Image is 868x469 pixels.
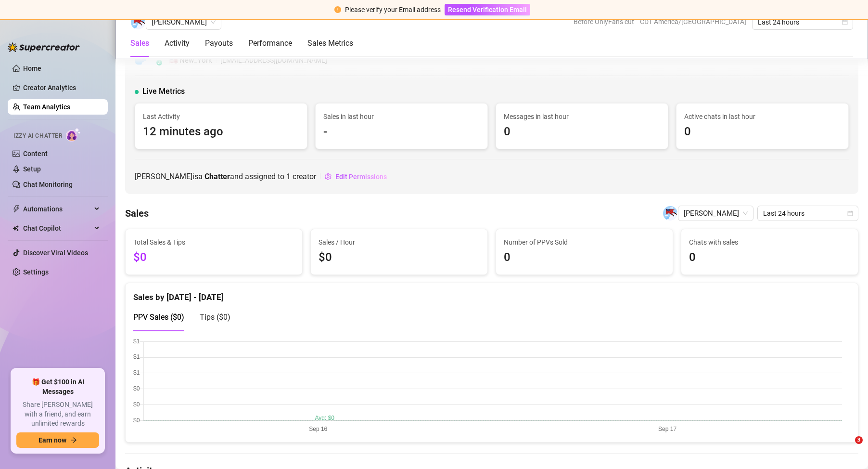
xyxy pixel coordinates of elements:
span: Maxwell Raymond [152,15,216,29]
span: CDT America/[GEOGRAPHIC_DATA] [640,14,746,29]
img: Maxwell Raymond [131,15,145,29]
span: 3 [855,436,863,444]
b: Chatter [204,172,230,181]
a: Home [23,65,41,72]
span: 1 [286,172,291,181]
a: Content [23,150,48,157]
span: 0 [504,123,660,141]
span: $0 [133,248,294,267]
span: Last 24 hours [758,15,847,29]
span: Live Metrics [142,86,185,97]
span: 🎁 Get $100 in AI Messages [16,378,99,396]
span: Active chats in last hour [684,111,841,122]
img: Maxwell Raymond [663,206,677,221]
span: 0 [689,248,850,267]
img: Chat Copilot [13,225,19,232]
a: Discover Viral Videos [23,249,88,257]
div: Please verify your Email address [345,4,441,15]
button: Resend Verification Email [445,4,530,15]
span: exclamation-circle [334,6,341,13]
button: Edit Permissions [324,169,387,184]
span: Sales / Hour [319,237,480,248]
div: Sales by [DATE] - [DATE] [133,283,850,304]
iframe: Intercom live chat [835,436,858,459]
span: Number of PPVs Sold [504,237,665,248]
button: Earn nowarrow-right [16,432,99,448]
span: [PERSON_NAME] is a and assigned to creator [135,170,316,182]
span: Resend Verification Email [448,6,527,13]
span: Chats with sales [689,237,850,248]
span: Messages in last hour [504,111,660,122]
a: Settings [23,268,49,276]
span: 0 [684,123,841,141]
div: Sales [130,38,149,49]
span: Last Activity [143,111,299,122]
div: Activity [165,38,190,49]
div: [EMAIL_ADDRESS][DOMAIN_NAME] [169,55,327,66]
span: Earn now [38,436,66,444]
a: Setup [23,165,41,173]
span: Edit Permissions [335,173,387,181]
span: calendar [842,19,848,25]
span: New_York [179,55,212,66]
span: setting [325,173,332,180]
span: Izzy AI Chatter [13,131,62,141]
span: Before OnlyFans cut [574,14,634,29]
img: logo-BBDzfeDw.svg [8,42,80,52]
span: Last 24 hours [763,206,853,221]
span: Automations [23,201,91,217]
span: Sales in last hour [323,111,480,122]
div: z [156,60,162,65]
a: Chat Monitoring [23,181,73,188]
div: Sales Metrics [307,38,353,49]
div: Performance [248,38,292,49]
a: Team Analytics [23,103,70,111]
span: - [323,123,480,141]
span: Chat Copilot [23,221,91,236]
span: PPV Sales ( $0 ) [133,313,184,322]
span: calendar [847,210,853,216]
span: Tips ( $0 ) [200,313,230,322]
div: Payouts [205,38,233,49]
h4: Sales [125,207,149,220]
img: AI Chatter [66,128,81,142]
span: 0 [504,248,665,267]
span: $0 [319,248,480,267]
span: arrow-right [70,437,77,443]
span: thunderbolt [13,205,20,213]
span: 12 minutes ago [143,123,299,141]
a: Creator Analytics [23,80,100,95]
span: Maxwell Raymond [684,206,748,221]
span: Share [PERSON_NAME] with a friend, and earn unlimited rewards [16,400,99,429]
span: Total Sales & Tips [133,237,294,248]
span: 🇺🇸 [169,55,179,66]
